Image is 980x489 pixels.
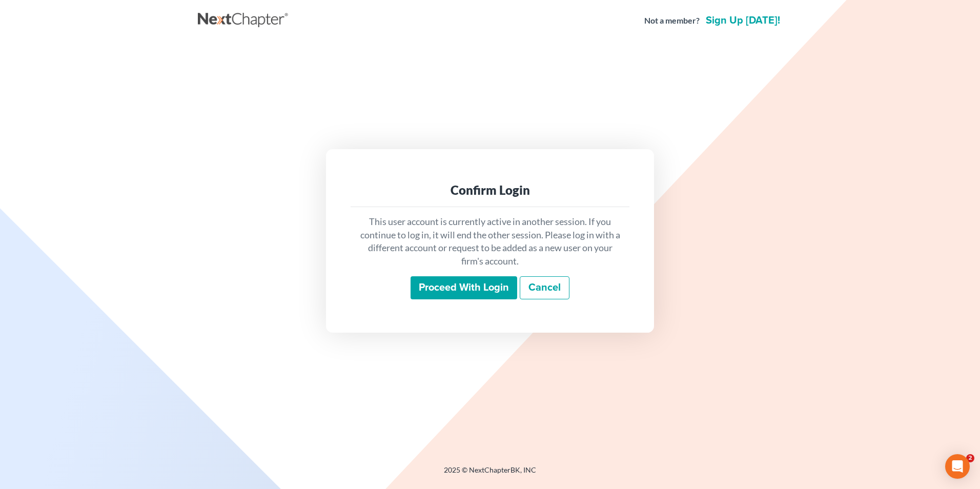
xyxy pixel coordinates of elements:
div: 2025 © NextChapterBK, INC [198,465,782,483]
a: Sign up [DATE]! [704,15,782,26]
a: Cancel [520,276,569,300]
strong: Not a member? [644,15,700,27]
input: Proceed with login [411,276,517,300]
div: Open Intercom Messenger [945,454,970,479]
div: Confirm Login [359,182,621,198]
p: This user account is currently active in another session. If you continue to log in, it will end ... [359,215,621,268]
span: 2 [966,454,974,462]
